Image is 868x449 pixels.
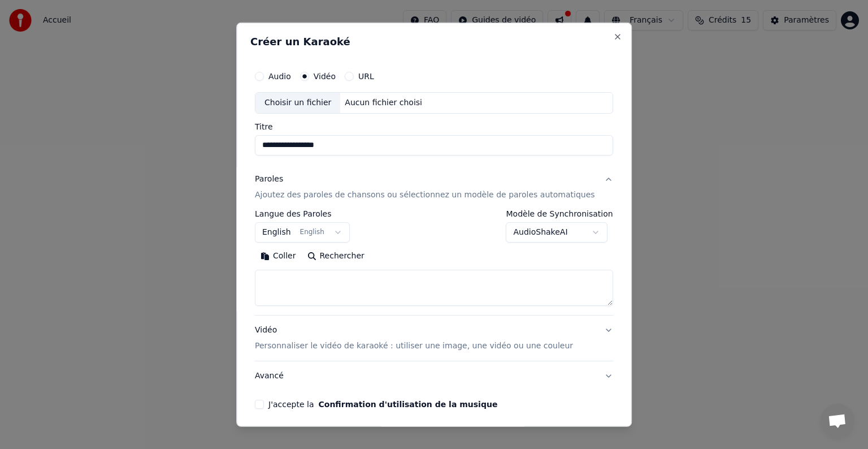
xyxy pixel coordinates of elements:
[255,316,613,361] button: VidéoPersonnaliser le vidéo de karaoké : utiliser une image, une vidéo ou une couleur
[255,93,340,113] div: Choisir un fichier
[302,247,370,265] button: Rechercher
[255,247,302,265] button: Coller
[255,340,573,352] p: Personnaliser le vidéo de karaoké : utiliser une image, une vidéo ou une couleur
[255,361,613,391] button: Avancé
[255,165,613,210] button: ParolesAjoutez des paroles de chansons ou sélectionnez un modèle de paroles automatiques
[268,72,291,80] label: Audio
[255,123,613,131] label: Titre
[255,210,613,315] div: ParolesAjoutez des paroles de chansons ou sélectionnez un modèle de paroles automatiques
[341,97,427,109] div: Aucun fichier choisi
[255,210,350,218] label: Langue des Paroles
[506,210,613,218] label: Modèle de Synchronisation
[250,37,618,47] h2: Créer un Karaoké
[358,72,374,80] label: URL
[255,174,283,185] div: Paroles
[314,72,336,80] label: Vidéo
[255,325,573,352] div: Vidéo
[268,400,497,408] label: J'accepte la
[255,189,595,201] p: Ajoutez des paroles de chansons ou sélectionnez un modèle de paroles automatiques
[319,400,498,408] button: J'accepte la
